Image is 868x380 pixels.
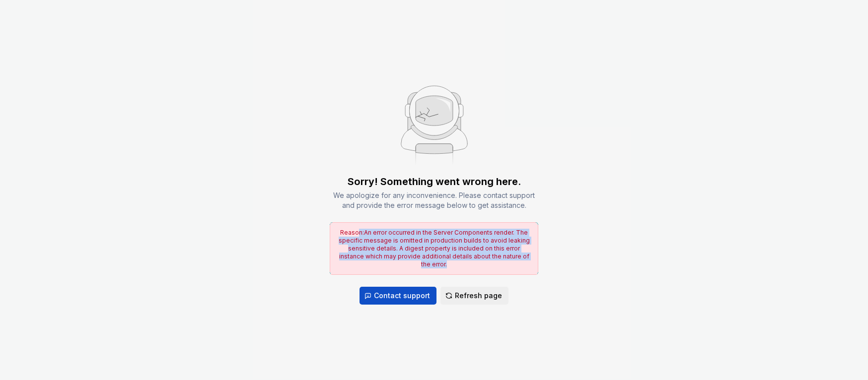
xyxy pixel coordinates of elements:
span: Contact support [374,291,430,301]
span: Refresh page [455,291,502,301]
button: Contact support [360,287,436,305]
div: Sorry! Something went wrong here. [348,175,521,189]
div: We apologize for any inconvenience. Please contact support and provide the error message below to... [330,190,538,210]
button: Refresh page [440,287,508,305]
span: Reason: An error occurred in the Server Components render. The specific message is omitted in pro... [339,229,530,268]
